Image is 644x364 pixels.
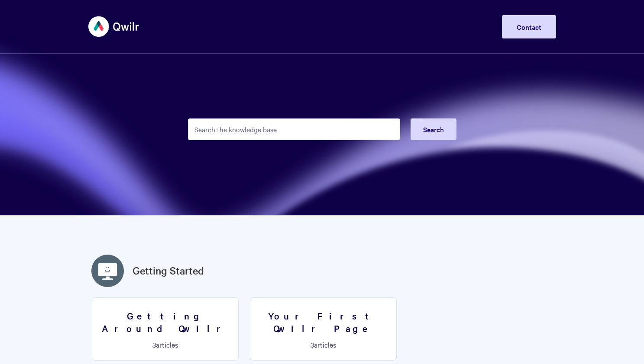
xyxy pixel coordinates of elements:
[411,118,456,140] button: Search
[92,297,239,361] a: Getting Around Qwilr 3articles
[502,15,556,38] a: Contact
[97,341,233,348] p: articles
[188,118,400,140] input: Search the knowledge base
[256,341,391,348] p: articles
[423,125,444,134] span: Search
[152,340,156,349] span: 3
[250,297,397,361] a: Your First Qwilr Page 3articles
[311,340,314,349] span: 3
[256,310,391,334] h3: Your First Qwilr Page
[133,263,204,278] a: Getting Started
[88,10,140,43] img: Qwilr Help Center
[97,310,233,334] h3: Getting Around Qwilr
